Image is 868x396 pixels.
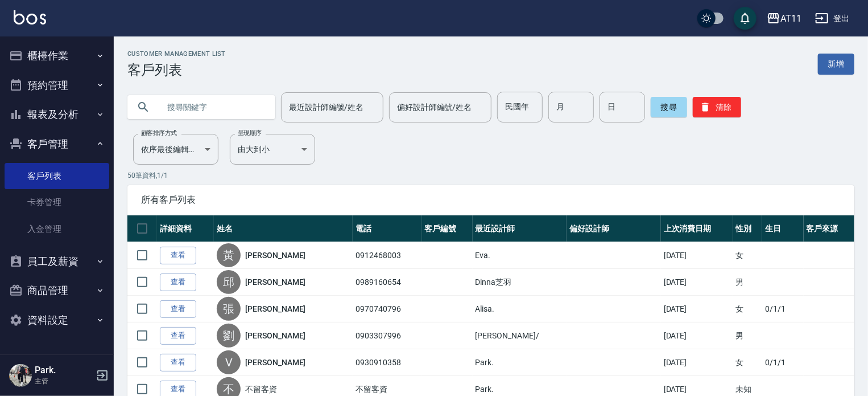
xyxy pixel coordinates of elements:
[651,97,687,117] button: 搜尋
[353,322,421,349] td: 0903307996
[5,247,109,276] button: 員工及薪資
[661,296,733,322] td: [DATE]
[127,62,226,78] h3: 客戶列表
[159,92,266,123] input: 搜尋關鍵字
[422,215,473,242] th: 客戶編號
[217,297,241,321] div: 張
[762,215,804,242] th: 生日
[567,215,661,242] th: 偏好設計師
[811,8,854,29] button: 登出
[245,383,277,395] a: 不留客資
[733,269,762,296] td: 男
[5,41,109,71] button: 櫃檯作業
[230,134,315,165] div: 由大到小
[762,349,804,376] td: 0/1/1
[127,170,854,181] p: 50 筆資料, 1 / 1
[5,276,109,305] button: 商品管理
[473,349,567,376] td: Park.
[238,129,262,137] label: 呈現順序
[473,322,567,349] td: [PERSON_NAME]/
[5,100,109,129] button: 報表及分析
[5,305,109,335] button: 資料設定
[214,215,353,242] th: 姓名
[5,129,109,159] button: 客戶管理
[804,215,854,242] th: 客戶來源
[35,365,93,376] h5: Park.
[160,327,196,345] a: 查看
[160,273,196,291] a: 查看
[217,243,241,267] div: 黃
[245,250,305,261] a: [PERSON_NAME]
[14,10,46,25] img: Logo
[245,357,305,368] a: [PERSON_NAME]
[5,189,109,215] a: 卡券管理
[245,330,305,341] a: [PERSON_NAME]
[160,354,196,371] a: 查看
[762,296,804,322] td: 0/1/1
[353,269,421,296] td: 0989160654
[353,242,421,269] td: 0912468003
[661,322,733,349] td: [DATE]
[133,134,218,165] div: 依序最後編輯時間
[127,50,226,58] h2: Customer Management List
[9,364,32,387] img: Person
[473,242,567,269] td: Eva.
[661,242,733,269] td: [DATE]
[473,296,567,322] td: Alisa.
[473,269,567,296] td: Dinna芝羽
[5,163,109,189] a: 客戶列表
[217,270,241,294] div: 邱
[734,7,757,30] button: save
[353,349,421,376] td: 0930910358
[733,242,762,269] td: 女
[661,349,733,376] td: [DATE]
[157,215,214,242] th: 詳細資料
[733,296,762,322] td: 女
[35,376,93,386] p: 主管
[733,322,762,349] td: 男
[141,194,841,206] span: 所有客戶列表
[353,215,421,242] th: 電話
[693,97,741,117] button: 清除
[141,129,177,137] label: 顧客排序方式
[733,215,762,242] th: 性別
[160,300,196,318] a: 查看
[5,216,109,242] a: 入金管理
[160,247,196,264] a: 查看
[353,296,421,322] td: 0970740796
[5,71,109,100] button: 預約管理
[217,324,241,348] div: 劉
[733,349,762,376] td: 女
[245,303,305,315] a: [PERSON_NAME]
[245,276,305,288] a: [PERSON_NAME]
[762,7,806,30] button: AT11
[473,215,567,242] th: 最近設計師
[661,269,733,296] td: [DATE]
[661,215,733,242] th: 上次消費日期
[217,350,241,374] div: V
[818,54,854,75] a: 新增
[780,11,801,26] div: AT11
